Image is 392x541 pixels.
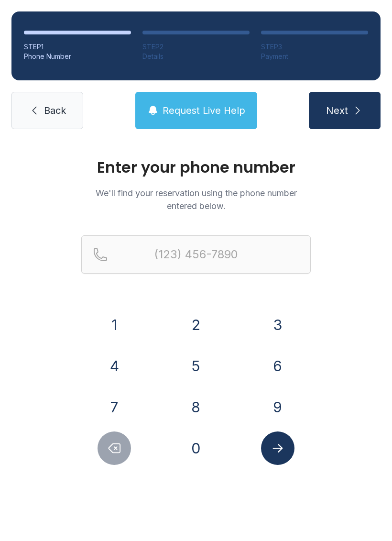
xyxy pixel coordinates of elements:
[98,431,131,465] button: Delete number
[24,42,131,52] div: STEP 1
[98,349,131,383] button: 4
[98,308,131,342] button: 1
[44,104,66,117] span: Back
[142,52,250,61] div: Details
[163,104,245,117] span: Request Live Help
[261,431,294,465] button: Submit lookup form
[179,349,213,383] button: 5
[261,349,294,383] button: 6
[81,235,311,274] input: Reservation phone number
[81,187,311,212] p: We'll find your reservation using the phone number entered below.
[81,160,311,175] h1: Enter your phone number
[261,308,294,342] button: 3
[98,390,131,424] button: 7
[179,390,213,424] button: 8
[326,104,348,117] span: Next
[261,390,294,424] button: 9
[261,42,368,52] div: STEP 3
[261,52,368,61] div: Payment
[179,431,213,465] button: 0
[179,308,213,342] button: 2
[24,52,131,61] div: Phone Number
[142,42,250,52] div: STEP 2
